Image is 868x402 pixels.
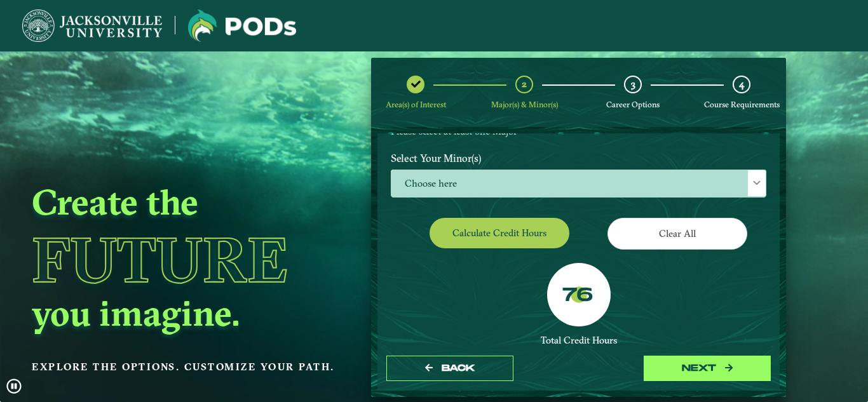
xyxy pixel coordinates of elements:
button: next [644,356,771,382]
span: 2 [522,78,527,90]
h1: Future [32,229,341,291]
h2: Create the [32,180,341,224]
button: Clear All [607,218,747,249]
label: Select Your Minor(s) [381,146,776,170]
span: Back [442,363,475,373]
span: Area(s) of Interest [386,100,446,109]
div: Total Credit Hours [391,335,766,347]
img: Jacksonville University logo [22,10,162,42]
span: 4 [739,78,744,90]
span: Choose here [391,170,766,198]
h2: you imagine. [32,291,341,335]
span: Career Options [606,100,660,109]
span: 3 [631,78,635,90]
img: Jacksonville University logo [188,10,296,42]
span: Major(s) & Minor(s) [491,100,558,109]
button: Calculate credit hours [430,218,569,248]
label: 76 [562,284,593,308]
p: Explore the options. Customize your path. [32,358,341,377]
button: Back [386,356,513,382]
span: Course Requirements [704,100,780,109]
